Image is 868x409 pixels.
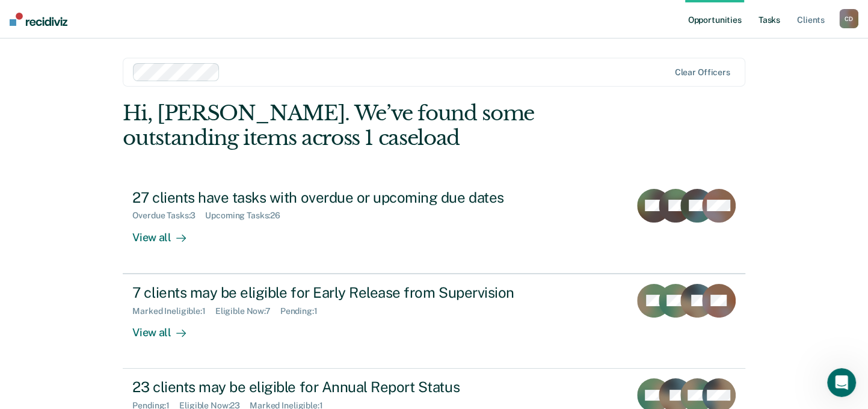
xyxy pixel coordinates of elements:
iframe: Intercom live chat [827,368,856,397]
div: Marked Ineligible : 1 [132,306,215,316]
div: View all [132,316,200,339]
img: Recidiviz [10,13,67,26]
div: Upcoming Tasks : 26 [205,211,290,221]
div: 27 clients have tasks with overdue or upcoming due dates [132,189,555,206]
a: 27 clients have tasks with overdue or upcoming due datesOverdue Tasks:3Upcoming Tasks:26View all [123,179,745,274]
a: 7 clients may be eligible for Early Release from SupervisionMarked Ineligible:1Eligible Now:7Pend... [123,274,745,369]
div: Pending : 1 [280,306,327,316]
button: CD [839,9,858,28]
div: C D [839,9,858,28]
div: Eligible Now : 7 [215,306,280,316]
div: 7 clients may be eligible for Early Release from Supervision [132,284,555,301]
div: Clear officers [675,67,730,78]
div: 23 clients may be eligible for Annual Report Status [132,378,555,396]
div: Overdue Tasks : 3 [132,211,205,221]
div: Hi, [PERSON_NAME]. We’ve found some outstanding items across 1 caseload [123,101,620,150]
div: View all [132,221,200,244]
